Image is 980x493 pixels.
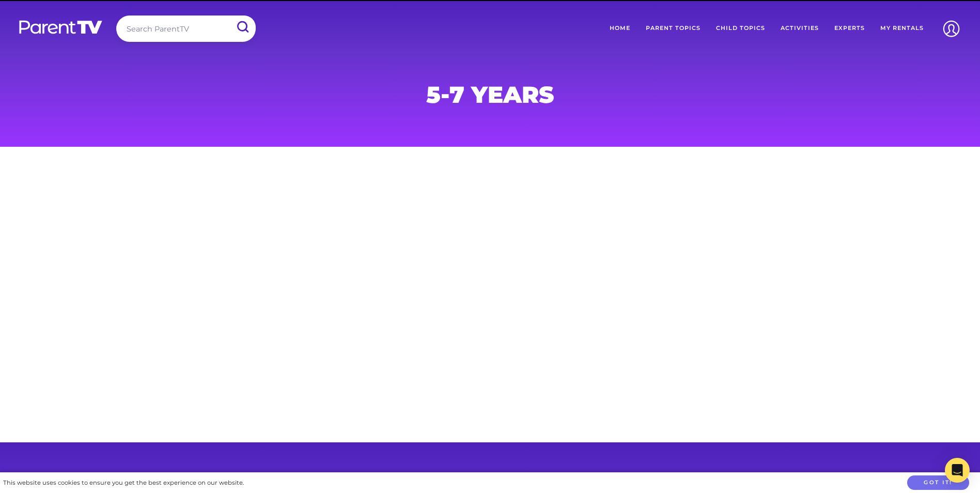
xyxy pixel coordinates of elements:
[3,477,244,488] div: This website uses cookies to ensure you get the best experience on our website.
[938,16,965,42] img: Account
[116,16,256,42] input: Search ParentTV
[827,16,873,41] a: Experts
[638,16,708,41] a: Parent Topics
[241,84,739,105] h1: 5-7 Years
[229,16,256,39] input: Submit
[602,16,638,41] a: Home
[873,16,931,41] a: My Rentals
[773,16,827,41] a: Activities
[708,16,773,41] a: Child Topics
[18,20,103,35] img: parenttv-logo-white.4c85aaf.svg
[945,458,970,483] div: Open Intercom Messenger
[907,475,969,490] button: Got it!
